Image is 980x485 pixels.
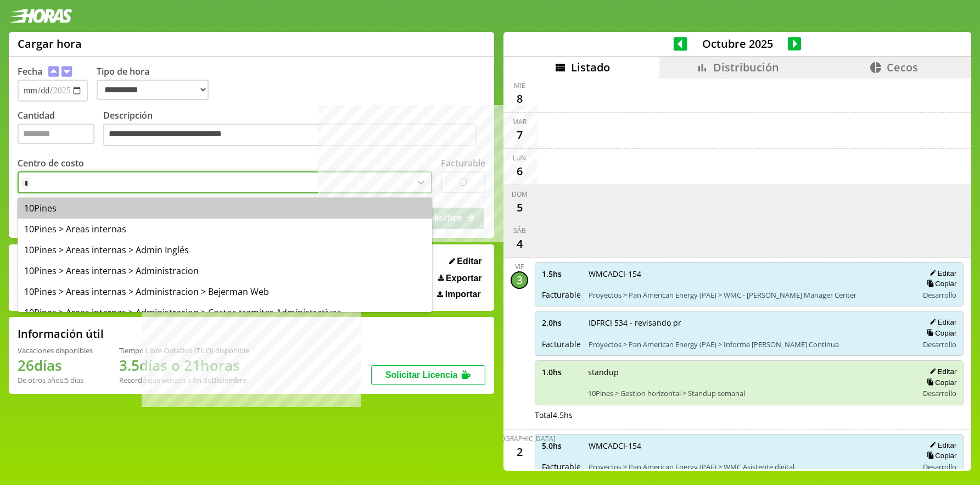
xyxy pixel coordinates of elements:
div: 10Pines > Areas internas [18,219,432,239]
span: Proyectos > Pan American Energy (PAE) > WMC - [PERSON_NAME] Manager Center [589,290,910,300]
span: Editar [457,257,481,266]
h1: 26 días [18,355,93,375]
div: De otros años: 5 días [18,375,93,385]
span: Proyectos > Pan American Energy (PAE) > WMC Asistente digital [589,462,910,472]
div: Total 4.5 hs [535,410,964,420]
div: Tiempo Libre Optativo (TiLO) disponible [119,345,249,355]
div: 2 [511,443,528,461]
div: 5 [511,199,528,216]
span: Listado [571,60,610,75]
button: Editar [926,317,956,327]
div: 3 [511,271,528,289]
div: mié [514,81,525,90]
button: Editar [926,441,956,450]
span: 1.5 hs [542,269,581,279]
div: 10Pines > Areas internas > Administracion > Costos tramites Administrativos [18,302,432,323]
div: 7 [511,126,528,144]
span: 1.0 hs [542,367,580,377]
button: Editar [446,256,485,267]
div: sáb [513,226,526,235]
span: 2.0 hs [542,317,581,328]
div: 8 [511,90,528,108]
span: Cecos [887,60,918,75]
button: Exportar [435,273,485,284]
label: Descripción [103,109,485,149]
select: Tipo de hora [97,80,209,100]
span: Facturable [542,289,581,300]
label: Fecha [18,65,42,77]
div: dom [512,189,528,199]
label: Centro de costo [18,157,84,169]
label: Tipo de hora [97,65,217,102]
span: Exportar [446,274,482,283]
div: 6 [511,163,528,180]
div: Vacaciones disponibles [18,345,93,355]
span: 5.0 hs [542,441,581,451]
span: Desarrollo [923,339,956,349]
img: logotipo [9,9,72,23]
b: Diciembre [211,375,247,385]
h2: Información útil [18,326,104,341]
button: Copiar [923,451,956,460]
span: Importar [445,289,481,299]
span: Distribución [713,60,779,75]
input: Cantidad [18,124,94,144]
h1: Cargar hora [18,36,82,51]
button: Editar [926,367,956,376]
label: Facturable [441,157,485,169]
span: Octubre 2025 [687,36,788,51]
label: Cantidad [18,109,103,149]
button: Copiar [923,279,956,288]
div: vie [515,262,524,271]
span: Desarrollo [923,290,956,300]
span: WMCADCI-154 [589,441,910,451]
textarea: Descripción [103,124,477,147]
div: 10Pines > Areas internas > Administracion > Bejerman Web [18,281,432,302]
div: 10Pines > Areas internas > Administracion [18,260,432,281]
div: 10Pines [18,198,432,219]
div: mar [512,117,527,126]
div: lun [513,153,526,163]
div: [DEMOGRAPHIC_DATA] [483,434,556,443]
span: Desarrollo [923,388,956,398]
span: Facturable [542,461,581,472]
div: scrollable content [503,79,971,469]
h1: 3.5 días o 21 horas [119,355,249,375]
span: Proyectos > Pan American Energy (PAE) > Informe [PERSON_NAME] Continua [589,339,910,349]
span: Solicitar Licencia [385,370,458,380]
div: 10Pines > Areas internas > Admin Inglés [18,239,432,260]
button: Copiar [923,378,956,387]
button: Copiar [923,328,956,338]
span: IDFRCI 534 - revisando pr [589,317,910,328]
span: WMCADCI-154 [589,269,910,279]
div: 4 [511,235,528,253]
button: Editar [926,269,956,278]
span: Desarrollo [923,462,956,472]
span: Facturable [542,339,581,349]
button: Solicitar Licencia [371,365,485,385]
div: Recordá que vencen a fin de [119,375,249,385]
span: 10Pines > Gestion horizontal > Standup semanal [588,388,910,398]
span: standup [588,367,910,377]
